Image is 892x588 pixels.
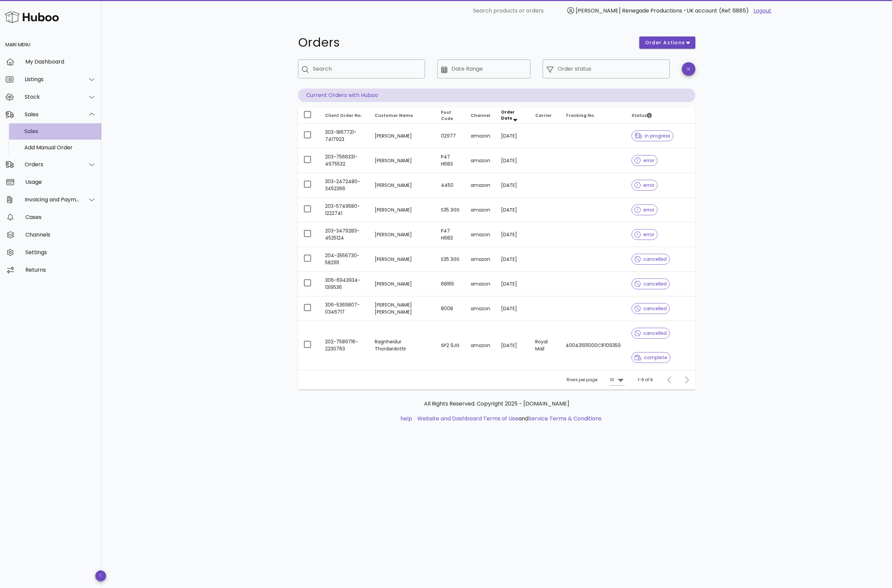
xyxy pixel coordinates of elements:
[11,11,16,16] img: logo_orange.svg
[465,247,496,272] td: amazon
[25,214,96,220] div: Cases
[635,331,667,336] span: cancelled
[753,7,771,15] a: Logout
[26,40,60,44] div: Domain Overview
[528,415,601,422] a: Service Terms & Conditions
[5,10,59,24] img: Huboo Logo
[369,173,436,198] td: [PERSON_NAME]
[465,198,496,222] td: amazon
[635,158,654,163] span: error
[436,247,465,272] td: S35 3GS
[530,107,560,124] th: Carrier
[436,107,465,124] th: Post Code
[369,124,436,148] td: [PERSON_NAME]
[465,173,496,198] td: amazon
[436,124,465,148] td: 02977
[67,39,73,45] img: tab_keywords_by_traffic_grey.svg
[496,296,530,321] td: [DATE]
[400,415,412,422] a: help
[369,222,436,247] td: [PERSON_NAME]
[436,272,465,296] td: 68165
[369,198,436,222] td: [PERSON_NAME]
[496,272,530,296] td: [DATE]
[436,222,465,247] td: P47 H683
[24,144,96,151] div: Add Manual Order
[369,296,436,321] td: [PERSON_NAME] [PERSON_NAME]
[436,198,465,222] td: S35 3GS
[417,415,518,422] a: Website and Dashboard Terms of Use
[298,36,631,49] h1: Orders
[610,374,625,385] div: 10Rows per page:
[496,222,530,247] td: [DATE]
[298,89,695,102] p: Current Orders with Huboo
[635,281,667,286] span: cancelled
[496,148,530,173] td: [DATE]
[369,272,436,296] td: [PERSON_NAME]
[320,173,369,198] td: 303-2472480-3452366
[465,124,496,148] td: amazon
[560,107,626,124] th: Tracking No.
[369,321,436,370] td: Ragnheidur Thordardottir
[320,124,369,148] td: 303-1867721-7417923
[325,113,362,118] span: Client Order No.
[19,11,33,16] div: v 4.0.25
[369,107,436,124] th: Customer Name
[496,247,530,272] td: [DATE]
[25,249,96,255] div: Settings
[320,198,369,222] td: 203-5749580-1222741
[496,124,530,148] td: [DATE]
[415,415,601,423] li: and
[496,198,530,222] td: [DATE]
[639,36,695,49] button: order actions
[436,296,465,321] td: 8008
[635,183,654,188] span: error
[635,306,667,311] span: cancelled
[25,94,80,100] div: Stock
[25,76,80,82] div: Listings
[25,179,96,185] div: Usage
[576,7,717,15] span: [PERSON_NAME] Renegade Productions -UK account
[496,321,530,370] td: [DATE]
[320,247,369,272] td: 204-3556730-5821111
[369,148,436,173] td: [PERSON_NAME]
[320,107,369,124] th: Client Order No.
[566,113,595,118] span: Tracking No.
[465,321,496,370] td: amazon
[530,321,560,370] td: Royal Mail
[610,377,614,383] div: 10
[436,148,465,173] td: P47 H683
[320,222,369,247] td: 203-3479283-4525124
[635,355,667,360] span: complete
[436,321,465,370] td: SP2 9JG
[11,18,16,23] img: website_grey.svg
[496,173,530,198] td: [DATE]
[320,148,369,173] td: 203-7566331-4975532
[719,7,749,15] span: (Ref: 6885)
[635,257,667,262] span: cancelled
[567,370,625,390] div: Rows per page:
[465,272,496,296] td: amazon
[24,128,96,134] div: Sales
[645,39,685,46] span: order actions
[25,111,80,118] div: Sales
[75,40,114,44] div: Keywords by Traffic
[465,296,496,321] td: amazon
[25,267,96,273] div: Returns
[18,39,24,45] img: tab_domain_overview_orange.svg
[465,107,496,124] th: Channel
[320,272,369,296] td: 306-6943934-1319536
[375,113,413,118] span: Customer Name
[303,400,690,408] p: All Rights Reserved. Copyright 2025 - [DOMAIN_NAME]
[25,161,80,168] div: Orders
[635,133,670,138] span: in progress
[626,107,695,124] th: Status
[436,173,465,198] td: 4450
[465,148,496,173] td: amazon
[535,113,552,118] span: Carrier
[25,196,80,203] div: Invoicing and Payments
[560,321,626,370] td: 400431911000C1F109359
[25,58,96,65] div: My Dashboard
[635,207,654,212] span: error
[25,231,96,238] div: Channels
[638,377,653,383] div: 1-9 of 9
